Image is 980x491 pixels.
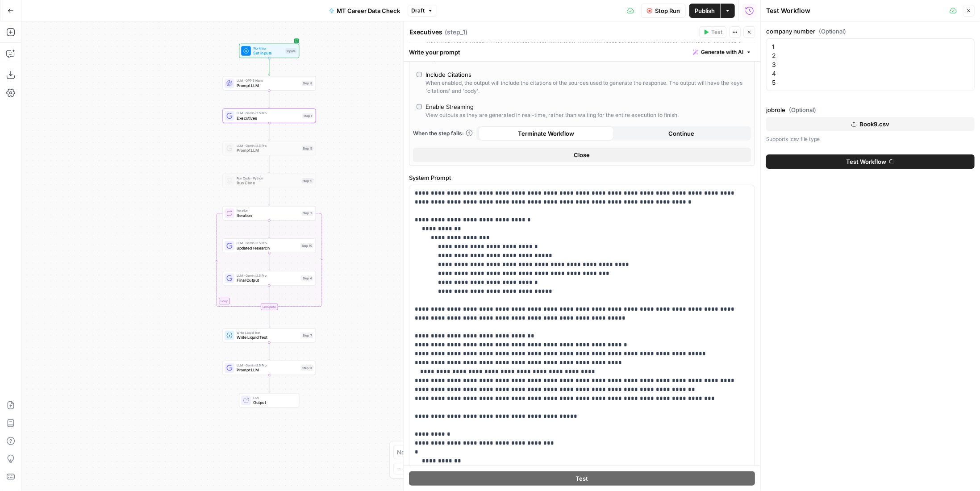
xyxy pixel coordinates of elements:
g: Edge from step_2-iteration-end to step_7 [268,310,270,328]
div: Step 7 [302,333,313,338]
button: MT Career Data Check [324,4,406,18]
span: LLM · Gemini 2.5 Pro [237,143,299,148]
span: Draft [412,7,425,15]
button: Close [413,148,751,162]
button: Continue [614,126,750,141]
span: Terminate Workflow [518,129,574,138]
label: jobrole [766,105,975,114]
div: LoopIterationIterationStep 2 [223,206,316,221]
div: EndOutput [223,393,316,408]
p: Supports .csv file type [766,135,975,144]
div: Complete [261,304,278,310]
span: LLM · Gemini 2.5 Pro [237,241,298,245]
span: Set Inputs [253,50,283,56]
span: Continue [669,129,695,138]
span: Run Code [237,180,299,186]
input: Enable StreamingView outputs as they are generated in real-time, rather than waiting for the enti... [417,104,422,109]
button: Book9.csv [766,117,975,131]
span: Write Liquid Text [237,334,299,340]
span: Publish [695,6,715,15]
div: WorkflowSet InputsInputs [223,44,316,58]
span: Workflow [253,46,283,50]
g: Edge from step_9 to step_5 [268,155,270,173]
span: Prompt LLM [237,147,299,153]
span: Final Output [237,277,299,283]
span: Test Workflow [847,157,887,166]
span: Output [253,399,294,405]
span: Executives [237,115,300,121]
span: LLM · Gemini 2.5 Pro [237,273,299,278]
g: Edge from start to step_8 [268,58,270,76]
span: Stop Run [655,6,680,15]
textarea: Executives [409,28,442,37]
g: Edge from step_7 to step_11 [268,342,270,360]
div: Step 9 [302,146,313,151]
div: Step 10 [300,243,313,249]
button: Test [699,26,726,38]
div: Step 8 [302,81,313,86]
span: Test [711,28,722,36]
span: End [253,395,294,400]
span: Generate with AI [701,48,743,56]
div: LLM · Gemini 2.5 ProExecutivesStep 1 [223,108,316,123]
span: Iteration [237,208,299,213]
label: company number [766,27,975,36]
div: Include Citations [425,70,471,79]
span: Close [574,150,590,159]
span: Prompt LLM [237,367,299,373]
div: Complete [223,304,316,310]
label: System Prompt [409,173,755,182]
div: LLM · Gemini 2.5 Proupdated researchStep 10 [223,238,316,253]
span: (Optional) [819,27,846,36]
g: Edge from step_1 to step_9 [268,123,270,141]
span: MT Career Data Check [337,6,400,15]
div: Step 5 [302,178,313,183]
div: When enabled, the output will include the citations of the sources used to generate the response.... [425,79,747,95]
div: Step 2 [302,211,313,216]
button: Test Workflow [766,154,975,169]
g: Edge from step_5 to step_2 [268,188,270,206]
div: LLM · Gemini 2.5 ProFinal OutputStep 4 [223,271,316,285]
span: LLM · Gemini 2.5 Pro [237,111,300,116]
span: ( step_1 ) [445,28,467,37]
span: (Optional) [789,105,816,114]
div: LLM · Gemini 2.5 ProPrompt LLMStep 9 [223,141,316,155]
span: Write Liquid Text [237,330,299,335]
div: Inputs [285,48,296,54]
input: Include CitationsWhen enabled, the output will include the citations of the sources used to gener... [417,72,422,77]
div: LLM · Gemini 2.5 ProPrompt LLMStep 11 [223,361,316,375]
div: View outputs as they are generated in real-time, rather than waiting for the entire execution to ... [425,111,679,119]
span: Test [576,474,588,483]
button: Publish [689,4,720,18]
textarea: 1 2 3 4 5 [772,42,969,87]
div: Step 4 [301,275,313,281]
g: Edge from step_2 to step_10 [268,220,270,238]
div: LLM · GPT-5 NanoPrompt LLMStep 8 [223,76,316,91]
div: Run Code · PythonRun CodeStep 5 [223,174,316,188]
div: Write your prompt [404,43,760,61]
div: Enable Streaming [425,102,474,111]
button: Draft [408,5,437,17]
g: Edge from step_11 to end [268,375,270,393]
span: Book9.csv [859,120,889,129]
span: Prompt LLM [237,83,299,88]
span: Iteration [237,212,299,218]
a: When the step fails: [413,129,473,137]
div: Step 11 [301,365,313,370]
div: Step 1 [302,113,313,118]
div: Write Liquid TextWrite Liquid TextStep 7 [223,328,316,342]
span: updated research [237,245,298,251]
g: Edge from step_10 to step_4 [268,253,270,270]
button: Stop Run [641,4,686,18]
g: Edge from step_8 to step_1 [268,90,270,108]
button: Generate with AI [689,46,755,58]
span: Run Code · Python [237,176,299,181]
span: LLM · Gemini 2.5 Pro [237,363,299,368]
span: LLM · GPT-5 Nano [237,78,299,83]
button: Test [409,471,755,486]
